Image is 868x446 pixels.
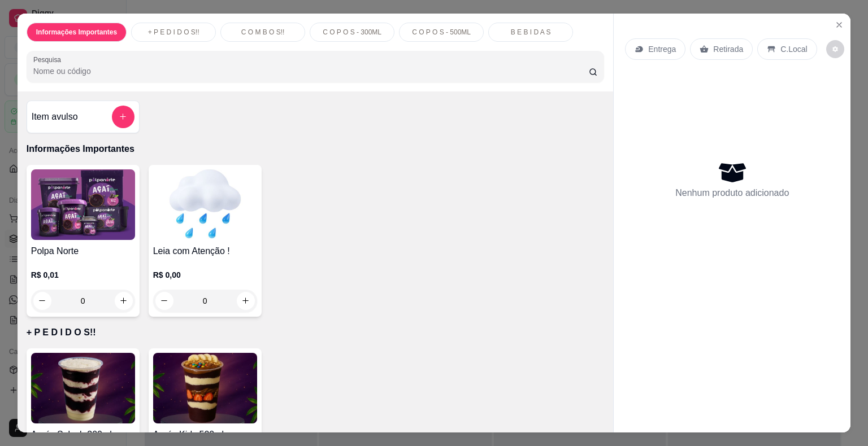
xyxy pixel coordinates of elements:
p: R$ 0,01 [31,269,135,281]
h4: Item avulso [32,110,78,124]
button: increase-product-quantity [115,292,133,310]
h4: Açaí - Kids 500ml [153,428,257,441]
p: Informações Importantes [36,28,117,37]
button: decrease-product-quantity [33,292,51,310]
p: C O M B O S!! [241,28,285,37]
p: Informações Importantes [27,142,605,156]
p: C.Local [780,43,807,55]
button: decrease-product-quantity [826,40,844,58]
button: decrease-product-quantity [155,292,173,310]
button: add-separate-item [112,106,134,128]
img: product-image [31,169,135,240]
button: increase-product-quantity [237,292,255,310]
p: B E B I D A S [511,28,551,37]
h4: Açaí - Splash 300ml [31,428,135,441]
p: Retirada [713,43,743,55]
p: R$ 0,00 [153,269,257,281]
img: product-image [153,169,257,240]
p: C O P O S - 300ML [323,28,381,37]
button: Close [830,16,848,34]
input: Pesquisa [33,65,589,77]
p: + P E D I D O S!! [148,28,199,37]
p: Nenhum produto adicionado [675,186,789,200]
h4: Polpa Norte [31,244,135,258]
p: + P E D I D O S!! [27,326,605,339]
img: product-image [153,353,257,423]
h4: Leia com Atenção ! [153,244,257,258]
img: product-image [31,353,135,423]
p: C O P O S - 500ML [412,28,471,37]
label: Pesquisa [33,55,65,64]
p: Entrega [648,43,676,55]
